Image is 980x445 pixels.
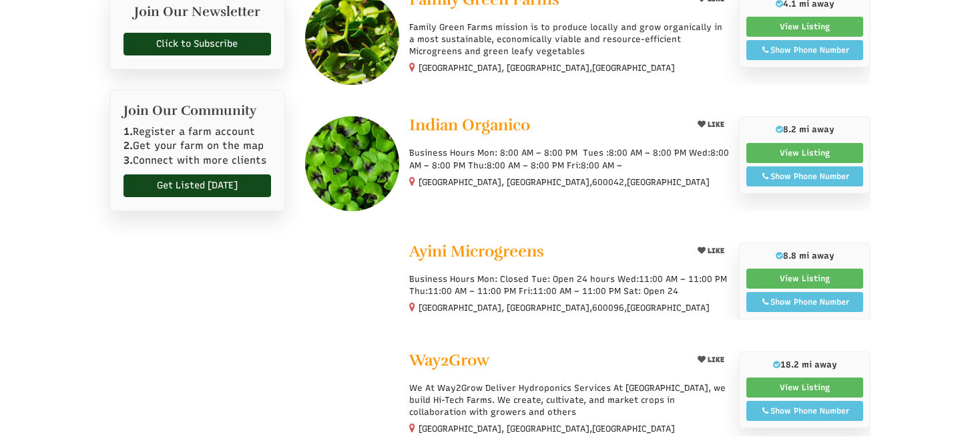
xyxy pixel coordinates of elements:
span: [GEOGRAPHIC_DATA] [592,423,675,435]
a: View Listing [746,143,863,163]
a: Get Listed [DATE] [124,174,271,197]
b: 1. [124,126,133,138]
h2: Join Our Newsletter [124,5,271,26]
p: 8.2 mi away [746,124,863,136]
button: LIKE [693,116,729,133]
span: 600096 [592,302,624,314]
p: Business Hours Mon: 8:00 AM – 8:00 PM Tues :8:00 AM – 8:00 PM Wed:8:00 AM – 8:00 PM Thu:8:00 AM –... [409,147,729,171]
span: Ayini Microgreens [409,241,544,261]
p: 18.2 mi away [746,359,863,371]
span: Way2Grow [409,350,489,370]
p: Business Hours Mon: Closed Tue: Open 24 hours Wed:11:00 AM – 11:00 PM Thu:11:00 AM – 11:00 PM Fri... [409,273,729,297]
div: Show Phone Number [754,405,856,417]
span: LIKE [706,247,724,255]
small: [GEOGRAPHIC_DATA], [GEOGRAPHIC_DATA], , [419,177,710,187]
span: LIKE [706,120,724,129]
span: [GEOGRAPHIC_DATA] [627,302,710,314]
b: 2. [124,140,133,152]
small: [GEOGRAPHIC_DATA], [GEOGRAPHIC_DATA], [419,63,675,73]
button: LIKE [693,351,729,368]
a: Indian Organico [409,116,682,137]
a: Way2Grow [409,351,682,372]
div: Show Phone Number [754,296,856,308]
a: View Listing [746,378,863,398]
button: LIKE [693,243,729,259]
a: Click to Subscribe [124,33,271,55]
span: LIKE [706,355,724,364]
a: View Listing [746,17,863,37]
span: [GEOGRAPHIC_DATA] [592,62,675,74]
span: Indian Organico [409,115,530,135]
p: Register a farm account Get your farm on the map Connect with more clients [124,125,271,168]
p: Family Green Farms mission is to produce locally and grow organically in a most sustainable, econ... [409,21,729,58]
p: 8.8 mi away [746,250,863,262]
p: We At Way2Grow Deliver Hydroponics Services At [GEOGRAPHIC_DATA], we build Hi-Tech Farms. We crea... [409,382,729,419]
img: Indian Organico [305,116,399,210]
h2: Join Our Community [124,104,271,118]
a: Ayini Microgreens [409,243,682,263]
div: Show Phone Number [754,170,856,182]
span: 600042 [592,176,624,188]
b: 3. [124,154,133,166]
a: View Listing [746,269,863,289]
small: [GEOGRAPHIC_DATA], [GEOGRAPHIC_DATA], [419,424,675,434]
div: Show Phone Number [754,44,856,56]
small: [GEOGRAPHIC_DATA], [GEOGRAPHIC_DATA], , [419,303,710,313]
span: [GEOGRAPHIC_DATA] [627,176,710,188]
